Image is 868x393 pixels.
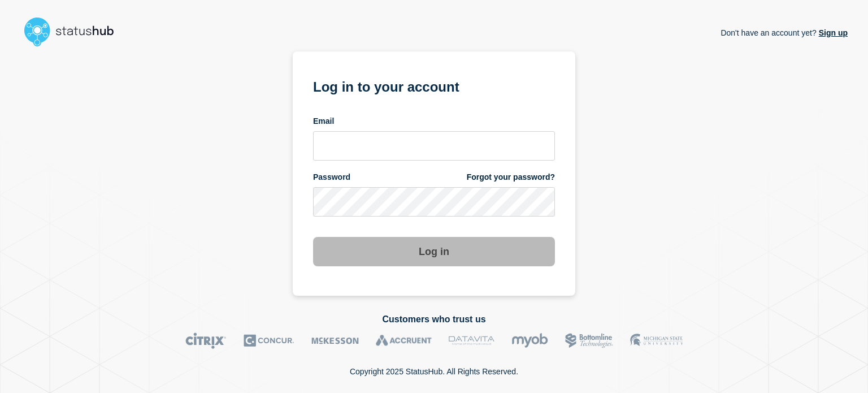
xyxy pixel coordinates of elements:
img: Accruent logo [376,332,432,349]
p: Don't have an account yet? [721,19,848,46]
img: Bottomline logo [565,332,613,349]
img: MSU logo [630,332,683,349]
a: Forgot your password? [467,172,555,183]
input: email input [313,131,555,161]
h2: Customers who trust us [20,314,848,325]
a: Sign up [817,28,848,37]
img: DataVita logo [449,332,494,349]
span: Password [313,172,350,183]
img: Concur logo [244,332,294,349]
img: Citrix logo [185,332,227,349]
img: myob logo [511,332,548,349]
p: Copyright 2025 StatusHub. All Rights Reserved. [350,367,518,376]
img: StatusHub logo [20,14,128,50]
button: Log in [313,237,555,266]
span: Email [313,116,334,127]
input: password input [313,187,555,217]
img: McKesson logo [311,332,359,349]
h1: Log in to your account [313,75,555,96]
